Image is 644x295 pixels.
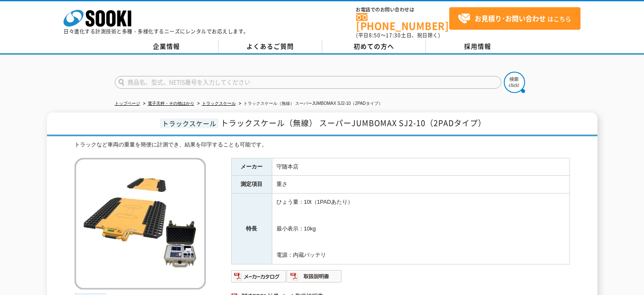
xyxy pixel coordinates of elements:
[356,31,440,39] span: (平日 ～ 土日、祝日除く)
[231,270,287,283] img: メーカーカタログ
[322,40,426,53] a: 初めての方へ
[426,40,530,53] a: 採用情報
[386,31,401,39] span: 17:30
[218,40,322,53] a: よくあるご質問
[272,194,569,264] td: ひょう量：10t（1PADあたり） 最小表示：10kg 電源：内蔵バッテリ
[231,176,272,194] th: 測定項目
[115,76,501,89] input: 商品名、型式、NETIS番号を入力してください
[272,158,569,176] td: 守随本店
[449,7,580,30] a: お見積り･お問い合わせはこちら
[354,42,394,51] span: 初めての方へ
[287,275,342,281] a: 取扱説明書
[475,13,546,23] strong: お見積り･お問い合わせ
[287,270,342,283] img: 取扱説明書
[75,158,206,289] img: トラックスケール（無線） スーパーJUMBOMAX SJ2-10（2PADタイプ）
[237,99,383,108] li: トラックスケール（無線） スーパーJUMBOMAX SJ2-10（2PADタイプ）
[75,140,570,149] div: トラックなど車両の重量を簡便に計測でき、結果を印字することも可能です。
[221,117,486,129] span: トラックスケール（無線） スーパーJUMBOMAX SJ2-10（2PADタイプ）
[115,40,218,53] a: 企業情報
[356,13,449,31] a: [PHONE_NUMBER]
[115,101,140,106] a: トップページ
[356,7,449,12] span: お電話でのお問い合わせは
[231,158,272,176] th: メーカー
[369,31,381,39] span: 8:50
[504,72,525,93] img: btn_search.png
[64,29,249,34] p: 日々進化する計測技術と多種・多様化するニーズにレンタルでお応えします。
[160,118,218,128] span: トラックスケール
[458,12,571,25] span: はこちら
[272,176,569,194] td: 重さ
[148,101,194,106] a: 電子天秤・その他はかり
[202,101,236,106] a: トラックスケール
[231,194,272,264] th: 特長
[231,275,287,281] a: メーカーカタログ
